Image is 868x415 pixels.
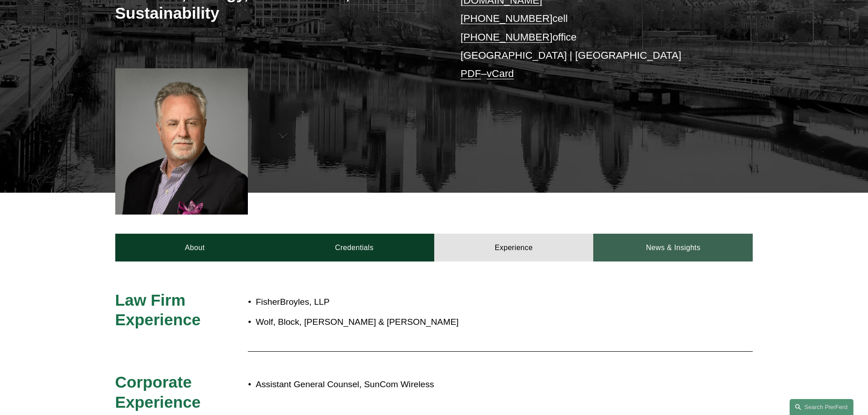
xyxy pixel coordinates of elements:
a: PDF [461,68,481,79]
a: [PHONE_NUMBER] [461,31,553,43]
a: [PHONE_NUMBER] [461,13,553,24]
a: News & Insights [593,234,753,261]
a: Experience [434,234,594,261]
p: FisherBroyles, LLP [256,294,673,310]
p: Assistant General Counsel, SunCom Wireless [256,377,673,393]
p: Wolf, Block, [PERSON_NAME] & [PERSON_NAME] [256,314,673,330]
span: Corporate Experience [115,373,201,411]
a: Credentials [275,234,434,261]
a: vCard [487,68,514,79]
a: About [115,234,275,261]
span: Law Firm Experience [115,291,201,329]
a: Search this site [790,399,853,415]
